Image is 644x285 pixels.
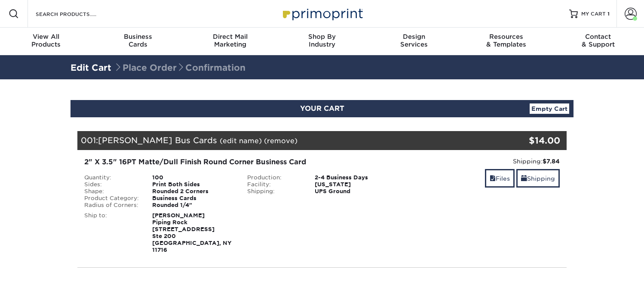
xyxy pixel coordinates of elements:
[77,131,485,150] div: 001:
[410,157,560,166] div: Shipping:
[279,4,365,23] img: Primoprint
[78,195,146,202] div: Product Category:
[485,134,560,147] div: $14.00
[264,137,297,145] a: (remove)
[184,33,276,48] div: Marketing
[78,174,146,181] div: Quantity:
[220,137,262,145] a: (edit name)
[146,188,241,195] div: Rounded 2 Corners
[530,103,569,114] a: Empty Cart
[552,33,644,48] div: & Support
[146,202,241,209] div: Rounded 1/4"
[146,181,241,188] div: Print Both Sides
[78,188,146,195] div: Shape:
[71,63,111,73] a: Edit Cart
[78,181,146,188] div: Sides:
[152,212,232,253] strong: [PERSON_NAME] Piping Rock [STREET_ADDRESS] Ste 200 [GEOGRAPHIC_DATA], NY 11716
[368,28,460,55] a: DesignServices
[460,33,552,41] span: Resources
[368,33,460,41] span: Design
[78,212,146,254] div: Ship to:
[184,28,276,55] a: Direct MailMarketing
[241,174,309,181] div: Production:
[98,135,217,145] span: [PERSON_NAME] Bus Cards
[241,188,309,195] div: Shipping:
[35,9,119,19] input: SEARCH PRODUCTS.....
[92,33,184,48] div: Cards
[146,195,241,202] div: Business Cards
[308,181,403,188] div: [US_STATE]
[581,10,606,18] span: MY CART
[490,175,496,182] span: files
[184,33,276,41] span: Direct Mail
[521,175,527,182] span: shipping
[552,33,644,41] span: Contact
[84,157,397,167] div: 2" X 3.5" 16PT Matte/Dull Finish Round Corner Business Card
[241,181,309,188] div: Facility:
[78,202,146,209] div: Radius of Corners:
[552,28,644,55] a: Contact& Support
[276,28,368,55] a: Shop ByIndustry
[276,33,368,48] div: Industry
[485,169,515,188] a: Files
[276,33,368,41] span: Shop By
[368,33,460,48] div: Services
[516,169,560,188] a: Shipping
[114,63,245,73] span: Place Order Confirmation
[460,28,552,55] a: Resources& Templates
[92,33,184,41] span: Business
[308,188,403,195] div: UPS Ground
[146,174,241,181] div: 100
[308,174,403,181] div: 2-4 Business Days
[460,33,552,48] div: & Templates
[543,158,560,165] strong: $7.84
[300,104,344,113] span: YOUR CART
[92,28,184,55] a: BusinessCards
[607,11,610,17] span: 1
